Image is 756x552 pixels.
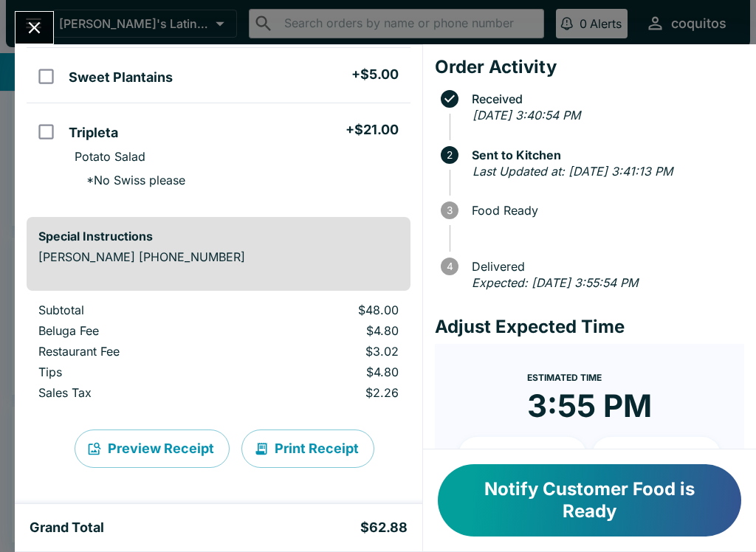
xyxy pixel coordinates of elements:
p: [PERSON_NAME] [PHONE_NUMBER] [38,249,399,264]
span: Sent to Kitchen [464,148,744,162]
p: $48.00 [253,303,398,317]
time: 3:55 PM [527,387,652,425]
text: 4 [446,261,453,272]
h5: $62.88 [360,519,408,537]
button: Notify Customer Food is Ready [438,464,741,537]
h5: + $5.00 [351,66,399,83]
p: Subtotal [38,303,230,317]
h4: Adjust Expected Time [435,316,744,338]
h5: Tripleta [69,124,118,142]
em: Expected: [DATE] 3:55:54 PM [472,275,638,290]
span: Delivered [464,260,744,273]
button: Preview Receipt [75,429,230,468]
text: 2 [447,149,453,161]
p: Restaurant Fee [38,344,230,359]
p: $4.80 [253,365,398,379]
p: Beluga Fee [38,323,230,338]
span: Received [464,92,744,106]
h5: + $21.00 [346,121,399,139]
p: * No Swiss please [75,173,185,187]
p: Potato Salad [75,149,145,164]
table: orders table [27,303,410,406]
button: Print Receipt [241,429,374,468]
text: 3 [447,204,453,216]
h5: Grand Total [30,519,104,537]
button: + 20 [592,437,721,474]
span: Food Ready [464,204,744,217]
p: $3.02 [253,344,398,359]
span: Estimated Time [527,372,602,383]
em: [DATE] 3:40:54 PM [472,108,580,123]
button: + 10 [458,437,587,474]
h6: Special Instructions [38,229,399,244]
button: Close [16,12,53,44]
p: $2.26 [253,385,398,400]
h4: Order Activity [435,56,744,78]
em: Last Updated at: [DATE] 3:41:13 PM [472,164,673,179]
p: Sales Tax [38,385,230,400]
p: $4.80 [253,323,398,338]
h5: Sweet Plantains [69,69,173,86]
p: Tips [38,365,230,379]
